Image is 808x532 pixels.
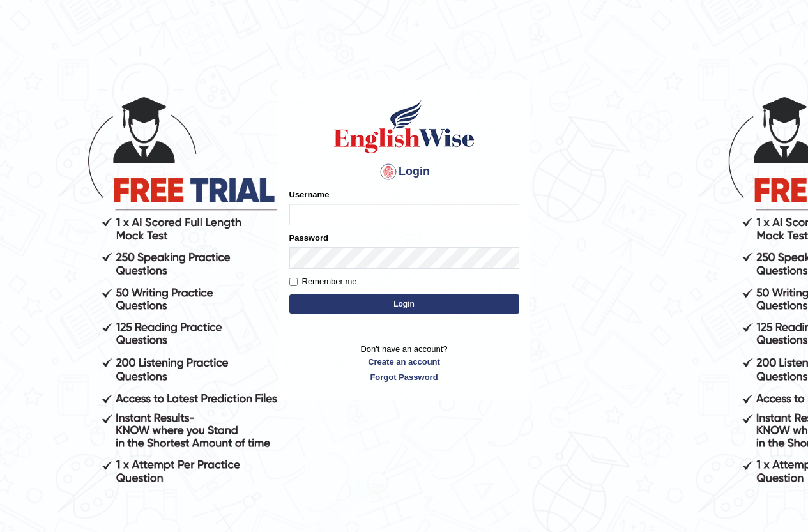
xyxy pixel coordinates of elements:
label: Remember me [289,275,357,288]
img: Logo of English Wise sign in for intelligent practice with AI [332,98,477,155]
button: Login [289,294,519,314]
a: Create an account [289,356,519,368]
p: Don't have an account? [289,343,519,383]
h4: Login [289,162,519,182]
input: Remember me [289,278,298,286]
a: Forgot Password [289,371,519,383]
label: Password [289,232,328,244]
label: Username [289,188,330,201]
